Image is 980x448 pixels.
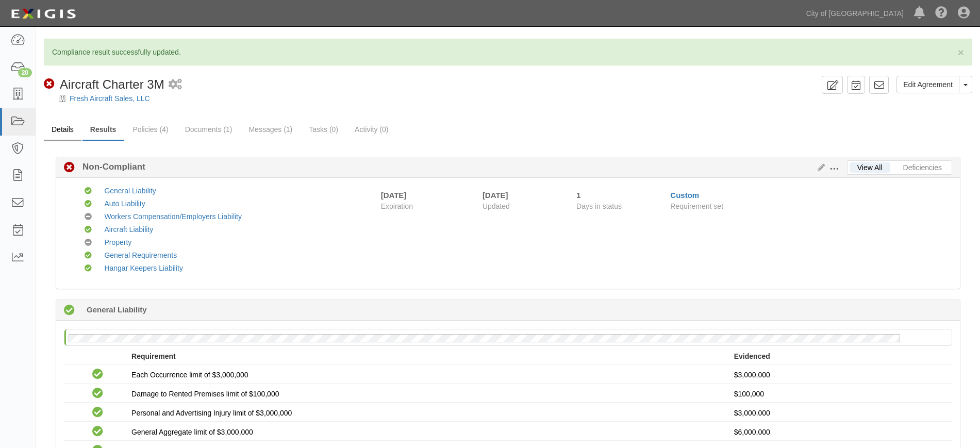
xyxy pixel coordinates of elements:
span: General Aggregate limit of $3,000,000 [131,428,253,436]
strong: Evidenced [734,352,770,360]
span: Aircraft Charter 3M [60,77,164,91]
i: Compliant [85,226,92,234]
i: Compliant [92,426,103,437]
a: Workers Compensation/Employers Liability [104,212,242,221]
div: [DATE] [483,190,561,201]
p: $100,000 [734,389,944,399]
i: Compliant [85,188,92,195]
i: Non-Compliant [44,79,55,90]
div: [DATE] [381,190,407,201]
i: Compliant [85,201,92,208]
span: Damage to Rented Premises limit of $100,000 [131,390,279,398]
i: 1 scheduled workflow [169,79,182,90]
a: Custom [670,191,699,200]
a: Deficiencies [895,162,950,173]
button: Close [958,47,964,58]
a: Property [104,238,131,246]
p: Compliance result successfully updated. [52,47,964,57]
span: Updated [483,202,510,210]
span: Days in status [576,202,622,210]
i: No Coverage [85,213,92,221]
a: City of [GEOGRAPHIC_DATA] [801,3,909,24]
a: Edit Results [813,163,825,172]
i: Compliant [85,252,92,259]
div: Since 09/16/2025 [576,190,662,201]
i: Compliant [92,388,103,399]
p: $3,000,000 [734,408,944,418]
i: No Coverage [85,239,92,246]
strong: Requirement [131,352,176,360]
a: View All [850,162,890,173]
span: Expiration [381,201,475,211]
a: Tasks (0) [301,119,346,140]
a: Results [82,119,124,141]
a: Hangar Keepers Liability [104,264,183,272]
a: Auto Liability [104,200,145,208]
a: Edit Agreement [896,76,959,93]
span: Requirement set [670,202,723,210]
div: 20 [18,68,32,77]
b: General Liability [87,304,147,315]
a: Details [44,119,81,141]
img: logo-5460c22ac91f19d4615b14bd174203de0afe785f0fc80cf4dbbc73dc1793850b.png [8,5,79,23]
span: Personal and Advertising Injury limit of $3,000,000 [131,409,292,417]
span: Each Occurrence limit of $3,000,000 [131,371,248,379]
a: Aircraft Liability [104,225,153,234]
b: Non-Compliant [75,161,145,173]
i: Compliant 0 days (since 09/17/2025) [64,305,75,316]
i: Help Center - Complianz [935,7,948,20]
i: Compliant [85,265,92,272]
i: Non-Compliant [64,162,75,173]
a: Policies (4) [125,119,176,140]
p: $6,000,000 [734,427,944,437]
a: General Liability [104,187,156,195]
i: Compliant [92,407,103,418]
i: Compliant [92,369,103,380]
a: Activity (0) [347,119,396,140]
a: General Requirements [104,251,177,259]
div: Aircraft Charter 3M [44,76,164,93]
span: × [958,46,964,58]
a: Messages (1) [241,119,300,140]
a: Documents (1) [177,119,240,140]
p: $3,000,000 [734,370,944,380]
a: Fresh Aircraft Sales, LLC [70,94,150,103]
